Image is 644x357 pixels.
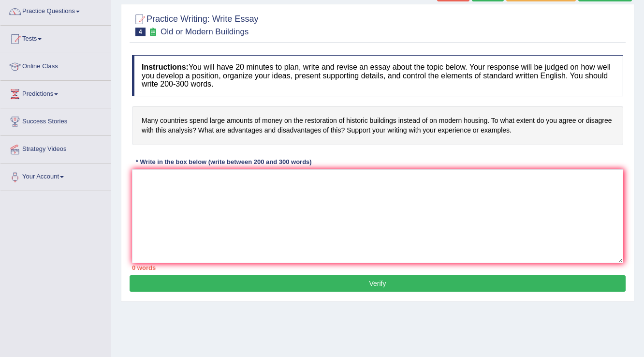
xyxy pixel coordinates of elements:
[130,275,626,292] button: Verify
[142,63,189,71] b: Instructions:
[132,157,315,166] div: * Write in the box below (write between 200 and 300 words)
[0,26,111,50] a: Tests
[0,53,111,77] a: Online Class
[0,136,111,160] a: Strategy Videos
[135,28,146,36] span: 4
[132,263,623,272] div: 0 words
[148,28,158,37] small: Exam occurring question
[132,106,623,145] h4: Many countries spend large amounts of money on the restoration of historic buildings instead of o...
[0,81,111,105] a: Predictions
[132,55,623,96] h4: You will have 20 minutes to plan, write and revise an essay about the topic below. Your response ...
[0,108,111,133] a: Success Stories
[132,12,258,36] h2: Practice Writing: Write Essay
[0,164,111,188] a: Your Account
[161,27,249,36] small: Old or Modern Buildings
